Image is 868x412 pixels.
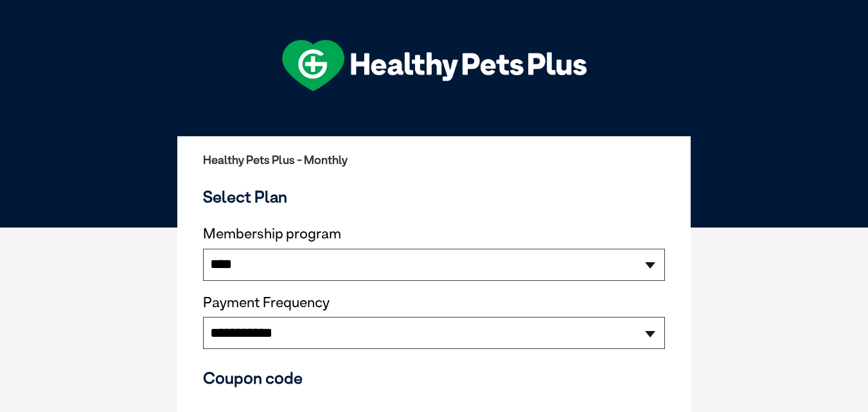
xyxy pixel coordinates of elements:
[203,368,665,388] h3: Coupon code
[282,40,587,91] img: hpp-logo-landscape-green-white.png
[203,294,330,311] label: Payment Frequency
[203,226,665,242] label: Membership program
[203,187,665,206] h3: Select Plan
[203,154,665,166] h2: Healthy Pets Plus - Monthly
